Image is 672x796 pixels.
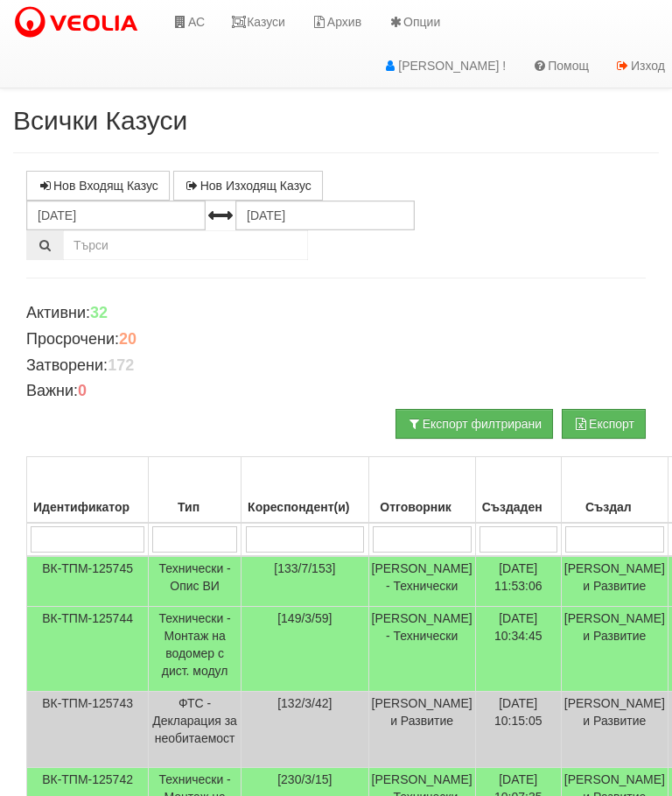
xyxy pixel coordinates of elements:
b: 172 [108,356,134,374]
h4: Активни: [26,305,646,322]
b: 32 [90,304,108,321]
td: [PERSON_NAME] - Технически [368,556,475,607]
a: Нов Входящ Казус [26,171,170,201]
div: Идентификатор [30,495,145,519]
td: ВК-ТПМ-125744 [27,607,149,692]
div: Създал [564,495,665,519]
span: [132/3/42] [277,696,332,710]
td: ВК-ТПМ-125743 [27,692,149,768]
td: Технически - Монтаж на водомер с дист. модул [149,607,241,692]
button: Експорт филтрирани [395,409,553,439]
td: Технически - Опис ВИ [149,556,241,607]
button: Експорт [562,409,646,439]
td: [DATE] 10:34:45 [475,607,561,692]
th: Кореспондент(и): No sort applied, activate to apply an ascending sort [241,457,368,524]
td: [PERSON_NAME] - Технически [368,607,475,692]
td: [PERSON_NAME] и Развитие [561,692,668,768]
td: ФТС - Декларация за необитаемост [149,692,241,768]
th: Създал: No sort applied, activate to apply an ascending sort [561,457,668,524]
h4: Затворени: [26,357,646,375]
a: [PERSON_NAME] ! [369,44,519,88]
span: [230/3/15] [277,772,332,786]
span: [133/7/153] [274,561,335,575]
b: 0 [78,382,87,399]
div: Отговорник [372,495,472,519]
div: Тип [151,495,238,519]
th: Създаден: No sort applied, activate to apply an ascending sort [475,457,561,524]
input: Търсене по Идентификатор, Бл/Вх/Ап, Тип, Описание, Моб. Номер, Имейл, Файл, Коментар, [63,230,308,260]
span: [149/3/59] [277,611,332,625]
h2: Всички Казуси [13,106,659,135]
h4: Просрочени: [26,331,646,349]
td: [PERSON_NAME] и Развитие [561,607,668,692]
b: 20 [119,330,136,348]
div: Създаден [479,495,558,519]
img: VeoliaLogo.png [13,4,146,41]
th: Тип: No sort applied, activate to apply an ascending sort [149,457,241,524]
a: Нов Изходящ Казус [173,171,323,201]
h4: Важни: [26,383,646,400]
th: Отговорник: No sort applied, activate to apply an ascending sort [368,457,475,524]
td: [PERSON_NAME] и Развитие [561,556,668,607]
td: [DATE] 11:53:06 [475,556,561,607]
th: Идентификатор: No sort applied, activate to apply an ascending sort [27,457,149,524]
a: Помощ [519,44,602,88]
td: [PERSON_NAME] и Развитие [368,692,475,768]
div: Кореспондент(и) [244,495,365,519]
td: [DATE] 10:15:05 [475,692,561,768]
td: ВК-ТПМ-125745 [27,556,149,607]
